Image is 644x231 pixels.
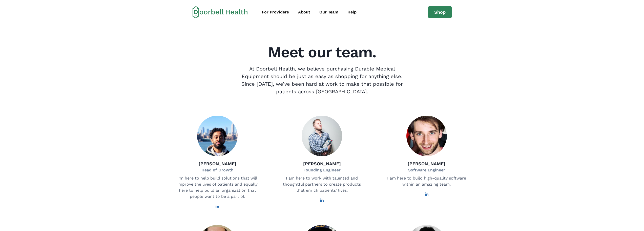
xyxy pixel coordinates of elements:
[237,65,407,95] p: At Doorbell Health, we believe purchasing Durable Medical Equipment should be just as easy as sho...
[303,160,341,167] p: [PERSON_NAME]
[302,116,342,156] img: Drew Baumann
[298,9,310,15] div: About
[197,116,238,156] img: Fadhi Ali
[406,116,447,156] img: Agustín Brandoni
[386,175,467,187] p: I am here to build high-quality software within an amazing team.
[199,160,236,167] p: [PERSON_NAME]
[294,7,314,17] a: About
[281,175,362,193] p: I am here to work with talented and thoughtful partners to create products that enrich patients' ...
[177,175,258,200] p: I’m here to help build solutions that will improve the lives of patients and equally here to help...
[408,160,445,167] p: [PERSON_NAME]
[262,9,289,15] div: For Providers
[303,167,341,173] p: Founding Engineer
[168,45,476,60] h2: Meet our team.
[343,7,361,17] a: Help
[258,7,293,17] a: For Providers
[428,6,452,18] a: Shop
[315,7,342,17] a: Our Team
[347,9,357,15] div: Help
[408,167,445,173] p: Software Engineer
[199,167,236,173] p: Head of Growth
[319,9,338,15] div: Our Team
